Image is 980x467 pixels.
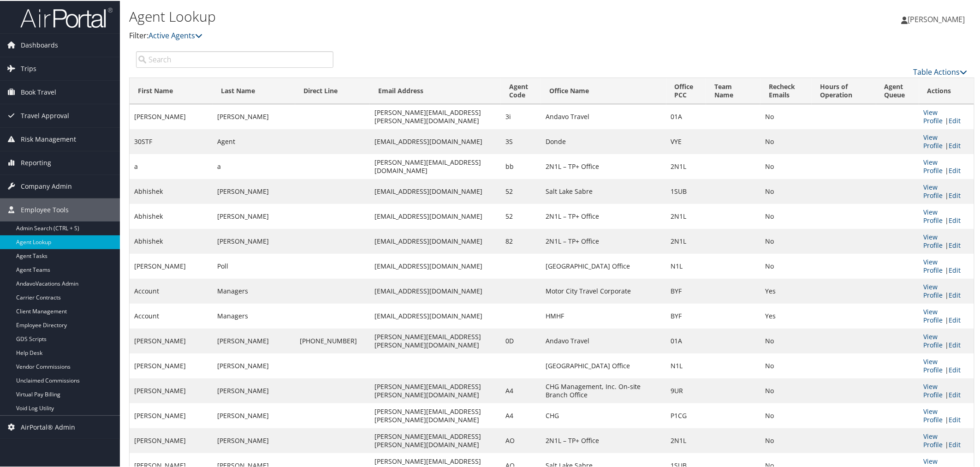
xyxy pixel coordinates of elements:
[666,328,706,353] td: 01A
[213,103,296,128] td: [PERSON_NAME]
[21,80,56,103] span: Book Travel
[949,215,961,224] a: Edit
[541,103,666,128] td: Andavo Travel
[130,228,213,253] td: Abhishek
[370,228,501,253] td: [EMAIL_ADDRESS][DOMAIN_NAME]
[666,377,706,402] td: 9UR
[949,140,961,149] a: Edit
[501,328,540,353] td: 0D
[924,356,943,373] a: View Profile
[760,153,812,178] td: No
[213,303,296,328] td: Managers
[21,415,75,438] span: AirPortal® Admin
[924,132,943,149] a: View Profile
[148,30,202,40] a: Active Agents
[919,377,974,402] td: |
[949,190,961,199] a: Edit
[130,427,213,452] td: [PERSON_NAME]
[370,402,501,427] td: [PERSON_NAME][EMAIL_ADDRESS][PERSON_NAME][DOMAIN_NAME]
[924,207,943,224] a: View Profile
[760,353,812,377] td: No
[760,303,812,328] td: Yes
[370,178,501,203] td: [EMAIL_ADDRESS][DOMAIN_NAME]
[666,103,706,128] td: 01A
[760,128,812,153] td: No
[760,377,812,402] td: No
[760,278,812,303] td: Yes
[924,331,943,348] a: View Profile
[130,77,213,103] th: First Name: activate to sort column descending
[130,402,213,427] td: [PERSON_NAME]
[919,402,974,427] td: |
[213,203,296,228] td: [PERSON_NAME]
[919,103,974,128] td: |
[370,77,501,103] th: Email Address: activate to sort column ascending
[501,377,540,402] td: A4
[130,303,213,328] td: Account
[213,278,296,303] td: Managers
[370,103,501,128] td: [PERSON_NAME][EMAIL_ADDRESS][PERSON_NAME][DOMAIN_NAME]
[21,33,58,56] span: Dashboards
[666,253,706,278] td: N1L
[213,377,296,402] td: [PERSON_NAME]
[919,427,974,452] td: |
[130,328,213,353] td: [PERSON_NAME]
[501,128,540,153] td: 3S
[760,178,812,203] td: No
[541,253,666,278] td: [GEOGRAPHIC_DATA] Office
[501,178,540,203] td: 52
[501,153,540,178] td: bb
[666,278,706,303] td: BYF
[924,182,943,199] a: View Profile
[949,389,961,398] a: Edit
[949,265,961,274] a: Edit
[919,128,974,153] td: |
[949,240,961,249] a: Edit
[370,427,501,452] td: [PERSON_NAME][EMAIL_ADDRESS][PERSON_NAME][DOMAIN_NAME]
[213,228,296,253] td: [PERSON_NAME]
[666,153,706,178] td: 2N1L
[21,127,76,150] span: Risk Management
[949,115,961,124] a: Edit
[666,203,706,228] td: 2N1L
[541,328,666,353] td: Andavo Travel
[213,253,296,278] td: Poll
[129,6,693,25] h1: Agent Lookup
[760,427,812,452] td: No
[501,103,540,128] td: 3i
[213,178,296,203] td: [PERSON_NAME]
[501,203,540,228] td: 52
[130,153,213,178] td: a
[924,281,943,299] a: View Profile
[919,153,974,178] td: |
[760,203,812,228] td: No
[924,381,943,398] a: View Profile
[370,377,501,402] td: [PERSON_NAME][EMAIL_ADDRESS][PERSON_NAME][DOMAIN_NAME]
[908,13,965,24] span: [PERSON_NAME]
[919,353,974,377] td: |
[949,414,961,423] a: Edit
[949,439,961,448] a: Edit
[370,253,501,278] td: [EMAIL_ADDRESS][DOMAIN_NAME]
[501,228,540,253] td: 82
[666,303,706,328] td: BYF
[370,303,501,328] td: [EMAIL_ADDRESS][DOMAIN_NAME]
[876,77,919,103] th: Agent Queue: activate to sort column ascending
[924,157,943,174] a: View Profile
[919,278,974,303] td: |
[541,377,666,402] td: CHG Management, Inc. On-site Branch Office
[812,77,876,103] th: Hours of Operation: activate to sort column ascending
[541,402,666,427] td: CHG
[21,174,72,197] span: Company Admin
[541,203,666,228] td: 2N1L – TP+ Office
[213,353,296,377] td: [PERSON_NAME]
[541,128,666,153] td: Donde
[919,328,974,353] td: |
[919,303,974,328] td: |
[541,178,666,203] td: Salt Lake Sabre
[541,353,666,377] td: [GEOGRAPHIC_DATA] Office
[501,77,540,103] th: Agent Code: activate to sort column ascending
[924,431,943,448] a: View Profile
[760,77,812,103] th: Recheck Emails: activate to sort column ascending
[213,153,296,178] td: a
